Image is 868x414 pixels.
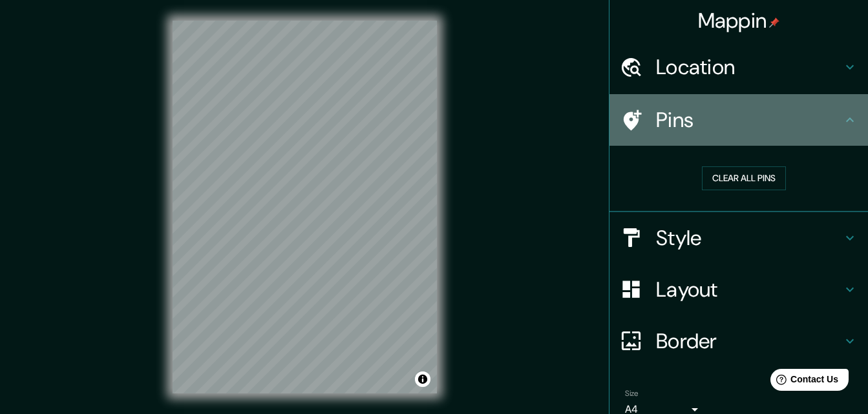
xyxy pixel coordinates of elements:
img: pin-icon.png [769,17,779,28]
h4: Style [656,225,842,251]
button: Toggle attribution [415,371,430,387]
button: Clear all pins [702,166,786,190]
label: Size [625,388,639,399]
h4: Mappin [698,8,780,34]
div: Pins [609,94,868,146]
h4: Location [656,54,842,80]
canvas: Map [173,21,437,393]
div: Style [609,212,868,264]
iframe: Help widget launcher [753,364,854,400]
div: Location [609,41,868,93]
h4: Layout [656,277,842,302]
h4: Border [656,328,842,354]
h4: Pins [656,107,842,133]
div: Layout [609,264,868,315]
div: Border [609,315,868,367]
